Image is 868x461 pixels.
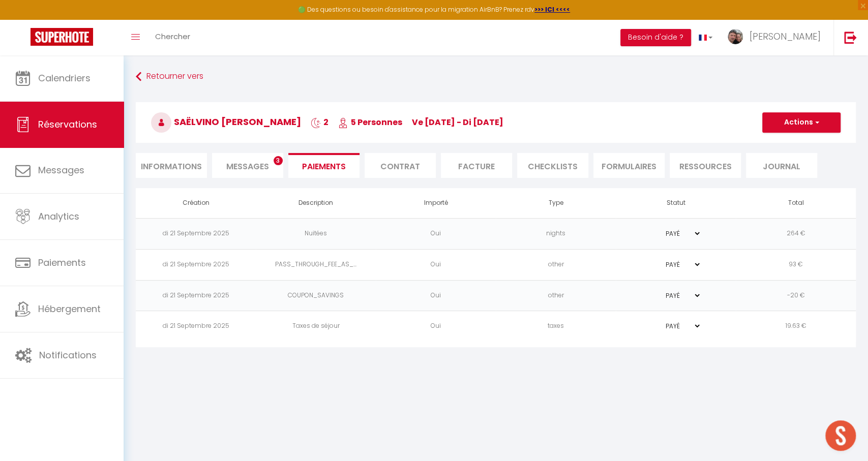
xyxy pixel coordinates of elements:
[256,280,376,311] td: COUPON_SAVINGS
[39,349,97,361] span: Notifications
[736,249,856,280] td: 93 €
[496,188,616,218] th: Type
[365,153,436,178] li: Contrat
[496,218,616,249] td: nights
[256,249,376,280] td: PASS_THROUGH_FEE_AS_...
[746,153,817,178] li: Journal
[496,249,616,280] td: other
[38,302,101,315] span: Hébergement
[38,210,79,223] span: Analytics
[593,153,665,178] li: FORMULAIRES
[736,311,856,342] td: 19.63 €
[256,188,376,218] th: Description
[136,218,256,249] td: di 21 Septembre 2025
[670,153,741,178] li: Ressources
[376,249,496,280] td: Oui
[38,118,97,131] span: Réservations
[226,161,269,172] span: Messages
[274,156,283,165] span: 3
[517,153,588,178] li: CHECKLISTS
[338,116,402,128] span: 5 Personnes
[441,153,512,178] li: Facture
[136,280,256,311] td: di 21 Septembre 2025
[155,31,190,42] span: Chercher
[496,311,616,342] td: taxes
[736,188,856,218] th: Total
[31,28,93,46] img: Super Booking
[728,29,743,44] img: ...
[844,31,857,44] img: logout
[534,5,570,14] a: >>> ICI <<<<
[496,280,616,311] td: other
[720,20,833,55] a: ... [PERSON_NAME]
[762,112,841,133] button: Actions
[136,188,256,218] th: Création
[750,30,821,43] span: [PERSON_NAME]
[151,115,301,128] span: Saëlvino [PERSON_NAME]
[147,20,198,55] a: Chercher
[136,153,207,178] li: Informations
[736,218,856,249] td: 264 €
[38,256,86,269] span: Paiements
[825,420,856,451] div: Ouvrir le chat
[288,153,360,178] li: Paiements
[136,249,256,280] td: di 21 Septembre 2025
[136,311,256,342] td: di 21 Septembre 2025
[376,280,496,311] td: Oui
[376,311,496,342] td: Oui
[311,116,328,128] span: 2
[736,280,856,311] td: -20 €
[412,116,503,128] span: ve [DATE] - di [DATE]
[376,218,496,249] td: Oui
[376,188,496,218] th: Importé
[256,311,376,342] td: Taxes de séjour
[136,68,856,86] a: Retourner vers
[616,188,736,218] th: Statut
[38,72,91,84] span: Calendriers
[38,164,84,176] span: Messages
[256,218,376,249] td: Nuitées
[620,29,691,46] button: Besoin d'aide ?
